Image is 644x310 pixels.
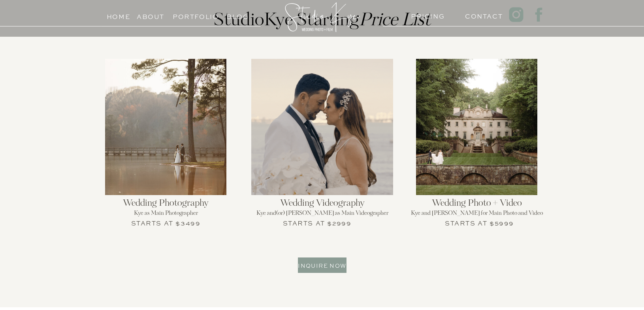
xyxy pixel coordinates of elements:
[465,11,495,18] a: Contact
[89,199,243,210] h2: Wedding Photography
[411,11,441,18] a: PRICING
[103,11,134,19] a: Home
[130,218,201,227] h3: Starts at $3499
[173,11,209,19] a: Portfolio
[245,199,399,210] h2: Wedding Videography
[444,218,515,227] h3: Starts at $5999
[359,12,431,30] i: Price List
[220,11,256,19] a: Blog
[399,210,554,222] h2: Kye and [PERSON_NAME] for Main Photo and Video
[176,11,468,34] h2: StudioKye Starting
[298,261,346,268] a: Inquire now
[245,210,399,222] h2: Kye and(or) [PERSON_NAME] as Main Videographer
[399,199,554,211] h2: Wedding Photo + Video
[282,218,352,227] h3: Starts at $2999
[137,11,164,19] a: About
[89,210,243,222] h2: Kye as Main Photographer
